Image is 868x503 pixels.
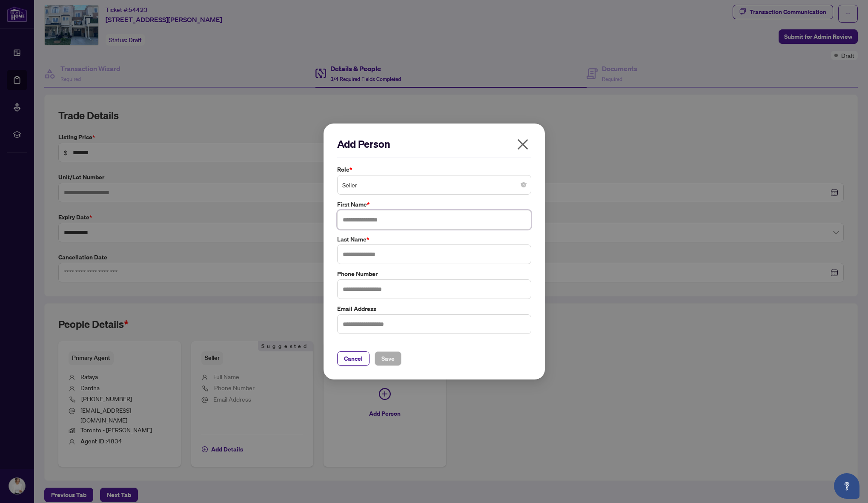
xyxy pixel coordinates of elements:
label: Role [337,165,531,174]
span: Cancel [344,352,363,365]
h2: Add Person [337,137,531,151]
span: close-circle [521,182,526,187]
span: close [516,138,530,151]
button: Cancel [337,351,370,366]
label: First Name [337,200,531,209]
button: Save [375,351,401,366]
label: Email Address [337,304,531,313]
button: Open asap [834,473,859,499]
label: Phone Number [337,269,531,279]
span: Seller [342,177,526,193]
label: Last Name [337,235,531,244]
